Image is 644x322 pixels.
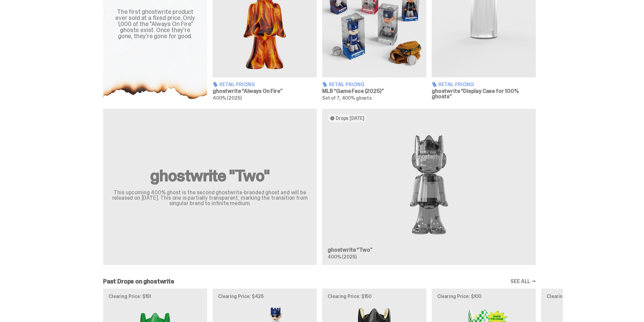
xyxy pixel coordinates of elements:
h2: Past Drops on ghostwrite [103,278,174,284]
h3: ghostwrite “Display Case for 100% ghosts” [432,89,536,99]
p: This upcoming 400% ghost is the second ghostwrite-branded ghost and will be released on [DATE]. T... [111,190,309,206]
h3: ghostwrite “Two” [328,247,530,253]
p: Clearing Price: $250 [547,294,640,299]
span: Set of 7, 400% ghosts [322,95,372,101]
a: SEE ALL → [510,279,536,284]
span: Drops [DATE] [336,116,364,121]
span: Retail Pricing [219,82,255,87]
h2: ghostwrite "Two" [111,168,309,184]
span: Retail Pricing [438,82,474,87]
div: The first ghostwrite product ever sold at a fixed price. Only 1,000 of the "Always On Fire" ghost... [111,9,199,39]
h3: MLB “Game Face (2025)” [322,89,426,94]
img: Two [328,128,530,242]
p: Clearing Price: $151 [109,294,202,299]
span: Retail Pricing [329,82,364,87]
p: Clearing Price: $100 [437,294,530,299]
span: 400% (2025) [213,95,241,101]
h3: ghostwrite “Always On Fire” [213,89,317,94]
p: Clearing Price: $150 [328,294,421,299]
p: Clearing Price: $425 [218,294,311,299]
span: 400% (2025) [328,254,356,260]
